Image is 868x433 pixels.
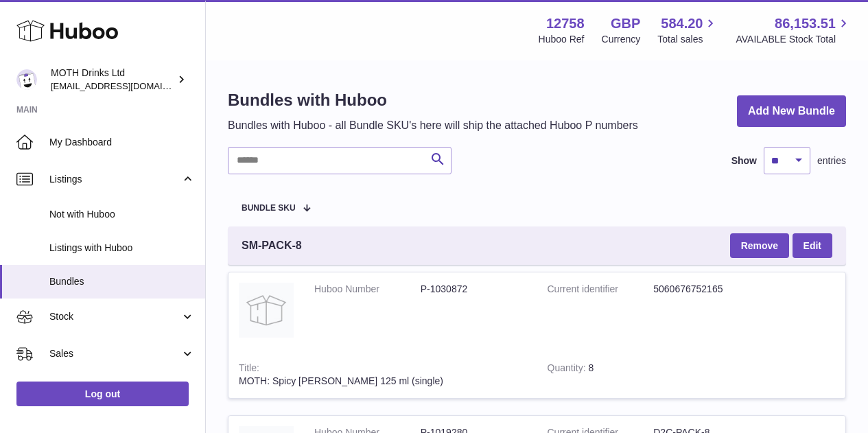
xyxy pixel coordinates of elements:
[49,173,180,186] span: Listings
[49,208,195,221] span: Not with Huboo
[537,351,648,398] td: 8
[228,118,638,133] p: Bundles with Huboo - all Bundle SKU's here will ship the attached Huboo P numbers
[49,310,180,323] span: Stock
[731,154,757,167] label: Show
[611,14,640,33] strong: GBP
[548,283,654,296] dt: Current identifier
[736,33,852,46] span: AVAILABLE Stock Total
[730,233,789,258] button: Remove
[793,233,832,258] a: Edit
[539,33,585,46] div: Huboo Ref
[657,14,718,46] a: 584.20 Total sales
[657,33,718,46] span: Total sales
[49,347,180,360] span: Sales
[49,242,195,255] span: Listings with Huboo
[239,283,294,338] img: MOTH: Spicy Margarita 125 ml (single)
[661,14,703,33] span: 584.20
[51,80,202,91] span: [EMAIL_ADDRESS][DOMAIN_NAME]
[653,283,760,296] dd: 5060676752165
[16,69,37,90] img: orders@mothdrinks.com
[775,14,836,33] span: 86,153.51
[314,283,421,296] dt: Huboo Number
[548,362,589,377] strong: Quantity
[16,382,189,406] a: Log out
[239,375,527,388] div: MOTH: Spicy [PERSON_NAME] 125 ml (single)
[546,14,585,33] strong: 12758
[239,362,259,377] strong: Title
[817,154,846,167] span: entries
[736,14,852,46] a: 86,153.51 AVAILABLE Stock Total
[242,238,302,253] span: SM-PACK-8
[228,89,638,111] h1: Bundles with Huboo
[49,275,195,288] span: Bundles
[737,95,846,128] a: Add New Bundle
[51,67,174,93] div: MOTH Drinks Ltd
[421,283,527,296] dd: P-1030872
[242,204,296,213] span: Bundle SKU
[49,136,195,149] span: My Dashboard
[602,33,641,46] div: Currency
